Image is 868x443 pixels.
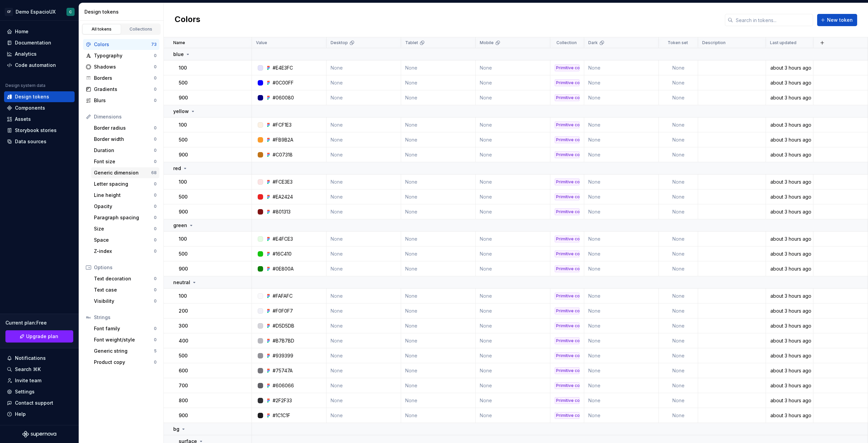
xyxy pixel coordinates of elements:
[4,409,75,420] button: Help
[94,336,154,343] div: Font weight/style
[766,179,813,185] div: about 3 hours ago
[179,251,188,257] p: 500
[584,204,659,219] td: None
[5,330,73,343] button: Upgrade plan
[273,367,293,374] div: #75747A
[4,375,75,386] a: Invite team
[83,95,159,106] a: Blurs0
[401,90,476,105] td: None
[273,193,293,200] div: #EA2424
[555,208,579,215] div: Primitive colors
[179,64,187,71] p: 100
[154,64,157,70] div: 0
[94,225,154,232] div: Size
[584,303,659,318] td: None
[154,337,157,343] div: 0
[556,40,577,45] p: Collection
[91,201,159,212] a: Opacity0
[659,60,698,75] td: None
[555,322,579,329] div: Primitive colors
[401,318,476,333] td: None
[476,363,550,378] td: None
[327,261,401,276] td: None
[4,398,75,408] button: Contact support
[273,208,291,215] div: #801313
[659,232,698,246] td: None
[154,53,157,58] div: 0
[4,136,75,147] a: Data sources
[584,147,659,162] td: None
[94,348,154,354] div: Generic string
[179,352,188,359] p: 500
[273,136,293,143] div: #FB9B2A
[15,51,37,57] div: Analytics
[94,264,157,271] div: Options
[476,174,550,189] td: None
[555,293,579,299] div: Primitive colors
[584,261,659,276] td: None
[179,322,188,329] p: 300
[83,84,159,95] a: Gradients0
[1,4,77,19] button: CFDemo EspacioUXC
[401,303,476,318] td: None
[179,236,187,242] p: 100
[94,181,154,187] div: Letter spacing
[327,348,401,363] td: None
[179,179,187,185] p: 100
[766,136,813,143] div: about 3 hours ago
[94,147,154,154] div: Duration
[5,8,13,16] div: CF
[91,134,159,145] a: Border width0
[476,246,550,261] td: None
[659,117,698,132] td: None
[22,431,56,438] svg: Supernova Logo
[273,122,292,128] div: #FCF1E3
[273,64,293,71] div: #E4E3FC
[659,303,698,318] td: None
[766,236,813,242] div: about 3 hours ago
[480,40,494,45] p: Mobile
[401,232,476,246] td: None
[154,87,157,92] div: 0
[766,322,813,329] div: about 3 hours ago
[555,265,579,272] div: Primitive colors
[151,42,157,47] div: 73
[273,352,293,359] div: #939399
[555,79,579,86] div: Primitive colors
[26,333,58,340] span: Upgrade plan
[327,289,401,303] td: None
[151,170,157,176] div: 68
[94,325,154,332] div: Font family
[766,293,813,299] div: about 3 hours ago
[154,276,157,281] div: 0
[94,41,151,48] div: Colors
[69,9,72,15] div: C
[588,40,598,45] p: Dark
[766,308,813,314] div: about 3 hours ago
[555,94,579,101] div: Primitive colors
[173,51,184,58] p: blue
[273,236,293,242] div: #E4FCE3
[94,192,154,199] div: Line height
[94,125,154,131] div: Border radius
[94,86,154,93] div: Gradients
[327,60,401,75] td: None
[584,90,659,105] td: None
[766,94,813,101] div: about 3 hours ago
[733,14,813,26] input: Search in tokens...
[91,346,159,356] a: Generic string5
[179,79,188,86] p: 500
[173,222,187,229] p: green
[94,203,154,210] div: Opacity
[766,265,813,272] div: about 3 hours ago
[273,179,293,185] div: #FCE3E3
[173,279,190,286] p: neutral
[476,147,550,162] td: None
[476,303,550,318] td: None
[91,284,159,295] a: Text case0
[555,236,579,242] div: Primitive colors
[94,169,151,176] div: Generic dimension
[15,377,41,384] div: Invite team
[659,204,698,219] td: None
[401,147,476,162] td: None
